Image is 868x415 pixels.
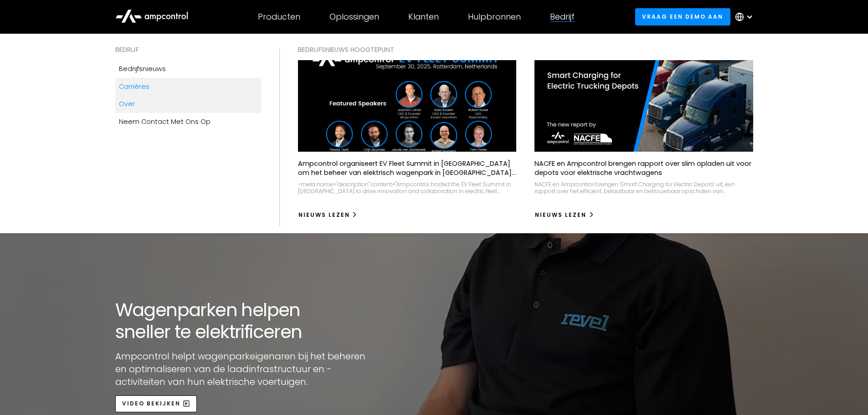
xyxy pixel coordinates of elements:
div: Bedrijf [550,12,575,22]
div: Klanten [408,12,439,22]
div: Hulpbronnen [468,12,521,22]
div: <meta name="description" content="Ampcontrol hosted the EV Fleet Summit in [GEOGRAPHIC_DATA] to d... [298,181,517,195]
a: Carrières [115,78,261,95]
div: Producten [258,12,300,22]
a: Over [115,95,261,113]
div: Carrières [119,82,149,92]
p: Ampcontrol organiseert EV Fleet Summit in [GEOGRAPHIC_DATA] om het beheer van elektrisch wagenpar... [298,159,517,177]
div: Over [119,99,135,109]
a: Nieuws lezen [534,208,595,222]
div: Nieuws lezen [535,211,586,219]
div: Oplossingen [329,12,379,22]
a: Bedrijfsnieuws [115,60,261,77]
div: NACFE en Ampcontrol brengen 'Smart Charging for Electric Depots' uit, een rapport over het effici... [534,181,753,195]
p: NACFE en Ampcontrol brengen rapport over slim opladen uit voor depots voor elektrische vrachtwagens [534,159,753,177]
div: BEDRIJF [115,45,261,55]
a: Nieuws lezen [298,208,358,222]
a: Vraag een demo aan [635,8,730,25]
a: Neem contact met ons op [115,113,261,130]
div: Bedrijfsnieuws [119,64,166,74]
div: Neem contact met ons op [119,117,211,127]
div: BEDRIJFSNIEUWS Hoogtepunt [298,45,753,55]
div: Nieuws lezen [298,211,350,219]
